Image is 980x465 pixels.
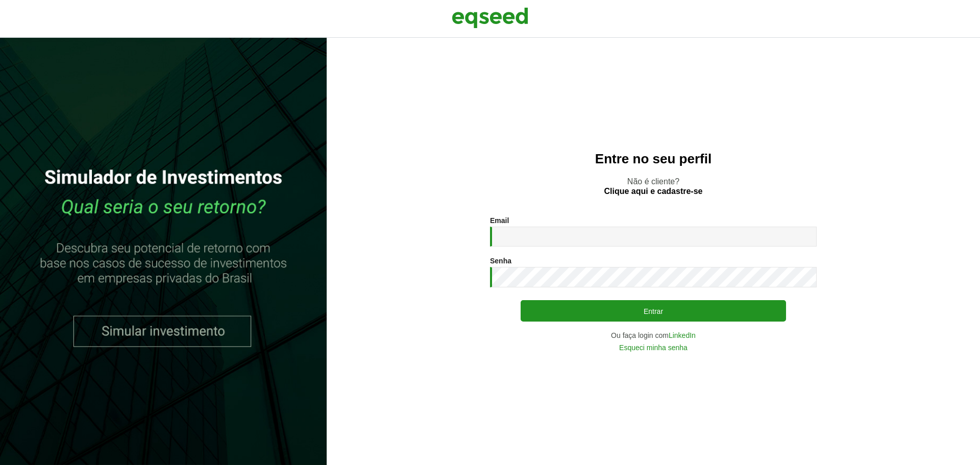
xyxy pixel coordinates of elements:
[347,177,960,196] p: Não é cliente?
[490,257,511,264] label: Senha
[619,344,688,351] a: Esqueci minha senha
[347,152,960,166] h2: Entre no seu perfil
[490,217,509,224] label: Email
[604,187,703,195] a: Clique aqui e cadastre-se
[490,332,817,339] div: Ou faça login com
[521,300,786,322] button: Entrar
[669,332,696,339] a: LinkedIn
[452,5,528,31] img: EqSeed Logo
